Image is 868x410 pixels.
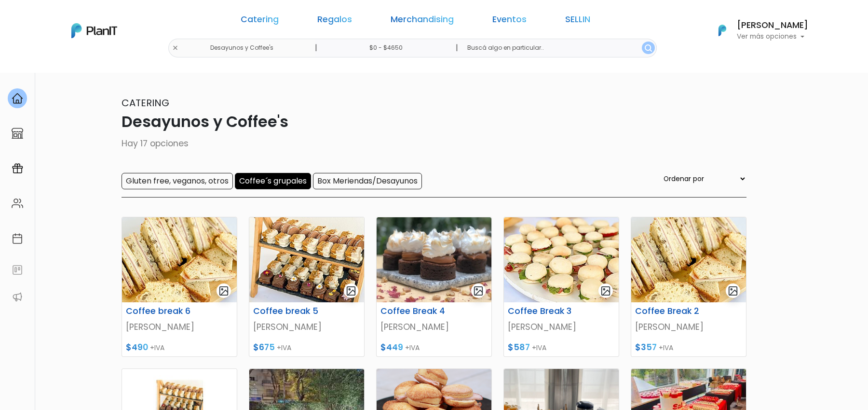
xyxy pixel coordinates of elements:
[376,217,492,357] a: gallery-light Coffee Break 4 [PERSON_NAME] $449 +IVA
[235,173,311,189] input: Coffee´s grupales
[635,341,657,353] span: $357
[391,15,454,27] a: Merchandising
[473,285,484,297] img: gallery-light
[377,217,491,302] img: thumb_68955751_411426702909541_5879258490458170290_n.jpg
[122,217,237,357] a: gallery-light Coffee break 6 [PERSON_NAME] $490 +IVA
[12,163,23,174] img: campaigns-02234683943229c281be62815700db0a1741e53638e28bf9629b52c665b00959.svg
[712,20,733,41] img: PlanIt Logo
[12,127,23,139] img: marketplace-4ceaa7011d94191e9ded77b95e3339b90024bf715f7c57f8cf31f2d8c509eaba.svg
[249,217,365,357] a: gallery-light Coffee break 5 [PERSON_NAME] $675 +IVA
[122,137,746,150] p: Hay 17 opciones
[503,217,619,357] a: gallery-light Coffee Break 3 [PERSON_NAME] $587 +IVA
[629,306,708,316] h6: Coffee Break 2
[508,341,530,353] span: $587
[122,110,746,133] p: Desayunos y Coffee's
[247,306,326,316] h6: Coffee break 5
[277,343,291,353] span: +IVA
[249,217,364,302] img: thumb_PHOTO-2021-09-21-17-08-07portada.jpg
[150,343,164,353] span: +IVA
[12,264,23,276] img: feedback-78b5a0c8f98aac82b08bfc38622c3050aee476f2c9584af64705fc4e61158814.svg
[737,21,808,30] h6: [PERSON_NAME]
[346,285,357,297] img: gallery-light
[635,321,742,333] p: [PERSON_NAME]
[172,45,178,51] img: close-6986928ebcb1d6c9903e3b54e860dbc4d054630f23adef3a32610726dff6a82b.svg
[122,217,237,302] img: thumb_PHOTO-2021-09-21-17-07-49portada.jpg
[737,33,808,40] p: Ver más opciones
[645,44,652,52] img: search_button-432b6d5273f82d61273b3651a40e1bd1b912527efae98b1b7a1b2c0702e16a8d.svg
[380,341,403,353] span: $449
[504,217,619,302] img: thumb_PHOTO-2021-09-21-17-07-51portada.jpg
[122,96,746,110] p: Catering
[380,321,488,333] p: [PERSON_NAME]
[315,42,317,54] p: |
[405,343,420,353] span: +IVA
[532,343,546,353] span: +IVA
[600,285,611,297] img: gallery-light
[659,343,673,353] span: +IVA
[492,15,527,27] a: Eventos
[508,321,615,333] p: [PERSON_NAME]
[120,306,199,316] h6: Coffee break 6
[241,15,279,27] a: Catering
[253,321,360,333] p: [PERSON_NAME]
[631,217,746,302] img: thumb_PHOTO-2021-09-21-17-07-49portada.jpg
[253,341,275,353] span: $675
[313,173,422,189] input: Box Meriendas/Desayunos
[728,285,739,297] img: gallery-light
[218,285,230,297] img: gallery-light
[460,39,657,57] input: Buscá algo en particular..
[375,306,454,316] h6: Coffee Break 4
[12,198,23,209] img: people-662611757002400ad9ed0e3c099ab2801c6687ba6c219adb57efc949bc21e19d.svg
[126,341,148,353] span: $490
[12,93,23,104] img: home-e721727adea9d79c4d83392d1f703f7f8bce08238fde08b1acbfd93340b81755.svg
[456,42,458,54] p: |
[502,306,581,316] h6: Coffee Break 3
[706,18,808,43] button: PlanIt Logo [PERSON_NAME] Ver más opciones
[12,291,23,303] img: partners-52edf745621dab592f3b2c58e3bca9d71375a7ef29c3b500c9f145b62cc070d4.svg
[317,15,352,27] a: Regalos
[12,233,23,244] img: calendar-87d922413cdce8b2cf7b7f5f62616a5cf9e4887200fb71536465627b3292af00.svg
[565,15,590,27] a: SELLIN
[631,217,746,357] a: gallery-light Coffee Break 2 [PERSON_NAME] $357 +IVA
[122,173,233,189] input: Gluten free, veganos, otros
[126,321,233,333] p: [PERSON_NAME]
[71,23,117,38] img: PlanIt Logo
